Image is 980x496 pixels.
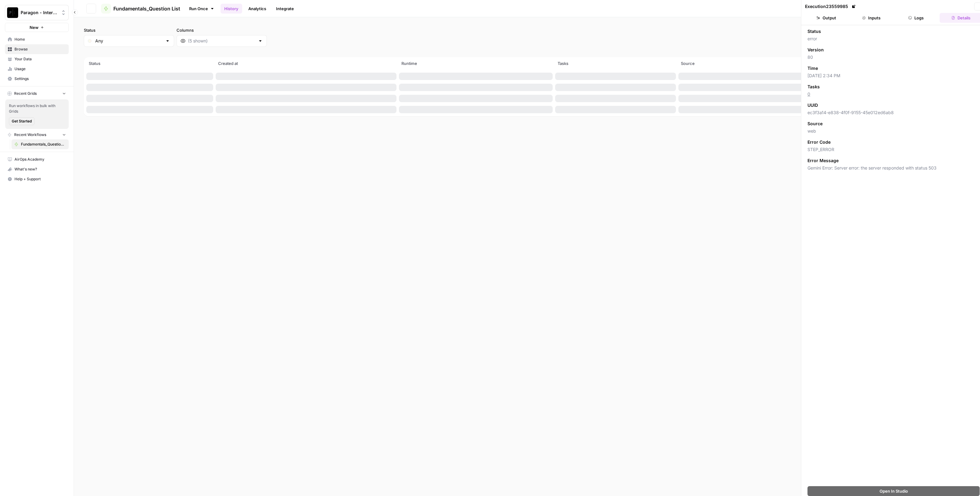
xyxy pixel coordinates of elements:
a: History [221,4,242,14]
button: Recent Workflows [5,130,69,139]
th: Runtime [398,57,554,71]
span: New [30,24,39,30]
th: Status [85,57,214,71]
a: Run Once [185,3,218,14]
th: Source [677,57,821,71]
span: Status [807,28,821,34]
button: New [5,23,69,32]
span: Error Code [807,139,831,145]
span: 80 [807,54,980,60]
button: Help + Support [5,174,69,184]
span: Fundamentals_Question List [113,5,180,12]
th: Tasks [554,57,677,71]
button: Open In Studio [807,486,980,496]
input: Any [95,38,163,44]
button: What's new? [5,164,69,174]
th: Created at [214,57,398,71]
div: What's new? [5,165,68,174]
span: Source [807,121,823,127]
span: Open In Studio [880,488,908,494]
span: Recent Grids [14,91,37,96]
span: Paragon - Internal Usage [21,10,58,16]
label: Status [84,27,174,33]
a: Browse [5,44,69,54]
button: Recent Grids [5,89,69,98]
span: Run workflows in bulk with Grids [9,103,65,114]
span: Recent Workflows [14,132,46,138]
span: [DATE] 2:34 PM [807,73,980,79]
span: Version [807,47,824,53]
button: Logs [895,13,937,23]
span: Help + Support [14,176,66,182]
span: Home [14,37,66,42]
span: UUID [807,102,818,108]
img: Paragon - Internal Usage Logo [7,7,18,18]
button: Get Started [9,117,35,125]
span: Fundamentals_Question List [21,142,66,147]
a: Integrate [272,4,298,14]
a: Settings [5,74,69,84]
a: Your Data [5,54,69,64]
button: Workspace: Paragon - Internal Usage [5,5,69,20]
span: Time [807,65,818,71]
button: Inputs [850,13,893,23]
input: (5 shown) [188,38,255,44]
span: Browse [14,46,66,52]
span: AirOps Academy [14,157,66,162]
a: AirOps Academy [5,154,69,164]
a: Analytics [245,4,270,14]
span: Get Started [12,118,32,124]
span: Settings [14,76,66,82]
div: Execution 23559985 [805,3,857,10]
span: ec3f3a14-e838-4f0f-9155-45e012ed6ab8 [807,110,980,116]
span: web [807,128,980,134]
a: 0 [807,91,810,97]
span: Tasks [807,84,820,90]
a: Fundamentals_Question List [101,4,180,14]
a: Usage [5,64,69,74]
span: Gemini Error: Server error: the server responded with status 503 [807,165,980,171]
span: Error Message [807,158,839,164]
span: Usage [14,66,66,72]
button: Output [805,13,848,23]
a: Fundamentals_Question List [11,139,69,149]
label: Columns [177,27,267,33]
span: STEP_ERROR [807,146,980,153]
span: Your Data [14,56,66,62]
span: error [807,36,980,42]
a: Home [5,34,69,44]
